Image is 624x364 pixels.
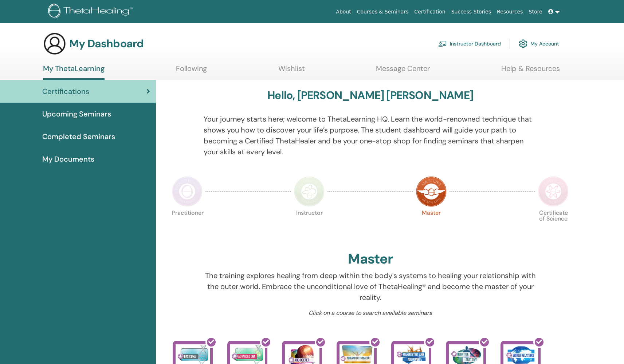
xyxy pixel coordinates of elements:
img: Instructor [294,176,325,207]
h2: Master [348,251,393,268]
img: generic-user-icon.jpg [43,32,66,55]
p: Click on a course to search available seminars [204,309,537,317]
p: Practitioner [172,210,203,241]
img: Certificate of Science [538,176,569,207]
span: My Documents [42,154,94,165]
h3: My Dashboard [69,37,144,50]
a: Help & Resources [501,64,560,78]
a: Message Center [376,64,430,78]
img: logo.png [48,4,135,20]
p: Your journey starts here; welcome to ThetaLearning HQ. Learn the world-renowned technique that sh... [204,114,537,157]
img: Practitioner [172,176,203,207]
a: Wishlist [278,64,305,78]
a: Resources [494,5,526,19]
span: Completed Seminars [42,131,115,142]
a: Instructor Dashboard [438,36,501,52]
a: Certification [411,5,448,19]
a: Success Stories [448,5,494,19]
span: Certifications [42,86,89,97]
span: Upcoming Seminars [42,108,111,119]
a: Courses & Seminars [354,5,412,19]
a: Following [176,64,207,78]
a: Store [526,5,545,19]
a: My Account [519,36,559,52]
a: My ThetaLearning [43,64,105,80]
img: chalkboard-teacher.svg [438,40,447,47]
h3: Hello, [PERSON_NAME] [PERSON_NAME] [267,89,473,102]
img: Master [416,176,447,207]
img: cog.svg [519,37,527,50]
p: Instructor [294,210,325,241]
p: Certificate of Science [538,210,569,241]
p: Master [416,210,447,241]
a: About [333,5,354,19]
p: The training explores healing from deep within the body's systems to healing your relationship wi... [204,270,537,303]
